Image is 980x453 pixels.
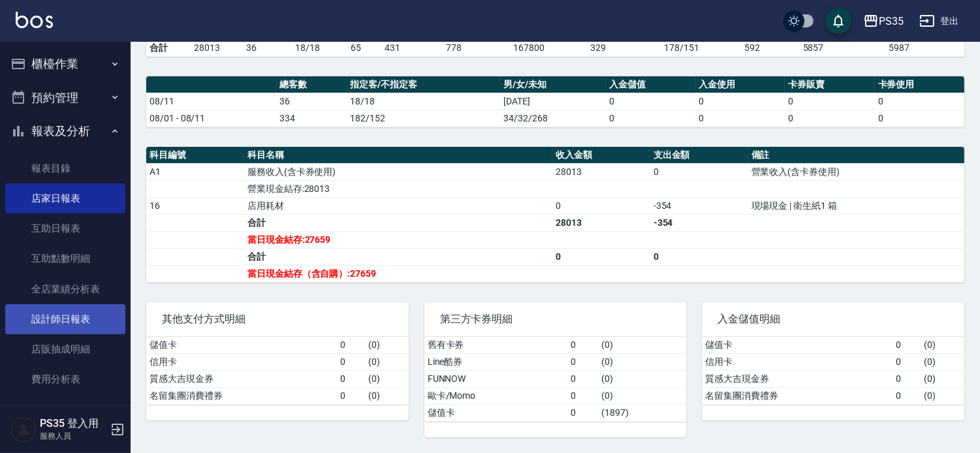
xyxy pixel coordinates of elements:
[5,114,125,148] button: 報表及分析
[365,337,409,354] td: ( 0 )
[567,404,598,421] td: 0
[567,337,598,354] td: 0
[424,353,567,370] td: Line酷券
[5,274,125,304] a: 全店業績分析表
[567,370,598,387] td: 0
[875,93,964,110] td: 0
[347,76,500,93] th: 指定客/不指定客
[381,39,443,56] td: 431
[424,337,567,354] td: 舊有卡券
[347,110,500,127] td: 182/152
[146,76,964,127] table: a dense table
[347,39,381,56] td: 65
[424,337,687,422] table: a dense table
[695,76,785,93] th: 入金使用
[5,213,125,243] a: 互助日報表
[718,313,949,326] span: 入金儲值明細
[276,93,347,110] td: 36
[587,39,661,56] td: 329
[552,197,650,214] td: 0
[5,364,125,394] a: 費用分析表
[598,370,687,387] td: ( 0 )
[146,147,244,164] th: 科目編號
[825,8,851,34] button: save
[244,163,552,180] td: 服務收入(含卡券使用)
[695,93,785,110] td: 0
[244,180,552,197] td: 營業現金結存:28013
[695,110,785,127] td: 0
[276,110,347,127] td: 334
[5,243,125,273] a: 互助點數明細
[552,147,650,164] th: 收入金額
[875,110,964,127] td: 0
[921,337,964,354] td: ( 0 )
[5,334,125,364] a: 店販抽成明細
[858,8,909,35] button: PS35
[191,39,243,56] td: 28013
[443,39,511,56] td: 778
[702,337,964,405] table: a dense table
[440,313,671,326] span: 第三方卡券明細
[337,337,365,354] td: 0
[650,248,748,265] td: 0
[893,337,921,354] td: 0
[5,400,125,434] button: 客戶管理
[162,313,393,326] span: 其他支付方式明細
[365,353,409,370] td: ( 0 )
[702,353,893,370] td: 信用卡
[661,39,741,56] td: 178/151
[893,387,921,404] td: 0
[5,47,125,81] button: 櫃檯作業
[244,265,552,282] td: 當日現金結存（含自購）:27659
[785,93,874,110] td: 0
[243,39,292,56] td: 36
[146,147,964,283] table: a dense table
[500,76,606,93] th: 男/女/未知
[347,93,500,110] td: 18/18
[146,39,191,56] td: 合計
[702,370,893,387] td: 質感大吉現金券
[244,231,552,248] td: 當日現金結存:27659
[552,214,650,231] td: 28013
[598,353,687,370] td: ( 0 )
[921,370,964,387] td: ( 0 )
[244,214,552,231] td: 合計
[5,183,125,213] a: 店家日報表
[424,370,567,387] td: FUNNOW
[146,197,244,214] td: 16
[244,197,552,214] td: 店用耗材
[650,214,748,231] td: -354
[500,93,606,110] td: [DATE]
[875,76,964,93] th: 卡券使用
[146,353,337,370] td: 信用卡
[702,387,893,404] td: 名留集團消費禮券
[921,353,964,370] td: ( 0 )
[5,153,125,183] a: 報表目錄
[567,353,598,370] td: 0
[337,387,365,404] td: 0
[337,353,365,370] td: 0
[879,13,904,29] div: PS35
[893,353,921,370] td: 0
[5,81,125,115] button: 預約管理
[10,416,37,443] img: Person
[146,387,337,404] td: 名留集團消費禮券
[40,430,106,442] p: 服務人員
[552,248,650,265] td: 0
[748,147,964,164] th: 備註
[146,110,276,127] td: 08/01 - 08/11
[552,163,650,180] td: 28013
[500,110,606,127] td: 34/32/268
[146,370,337,387] td: 質感大吉現金券
[424,387,567,404] td: 歐卡/Momo
[702,337,893,354] td: 儲值卡
[244,248,552,265] td: 合計
[146,337,337,354] td: 儲值卡
[748,197,964,214] td: 現場現金 | 衛生紙1 箱
[606,76,695,93] th: 入金儲值
[598,387,687,404] td: ( 0 )
[650,163,748,180] td: 0
[5,304,125,334] a: 設計師日報表
[650,197,748,214] td: -354
[598,337,687,354] td: ( 0 )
